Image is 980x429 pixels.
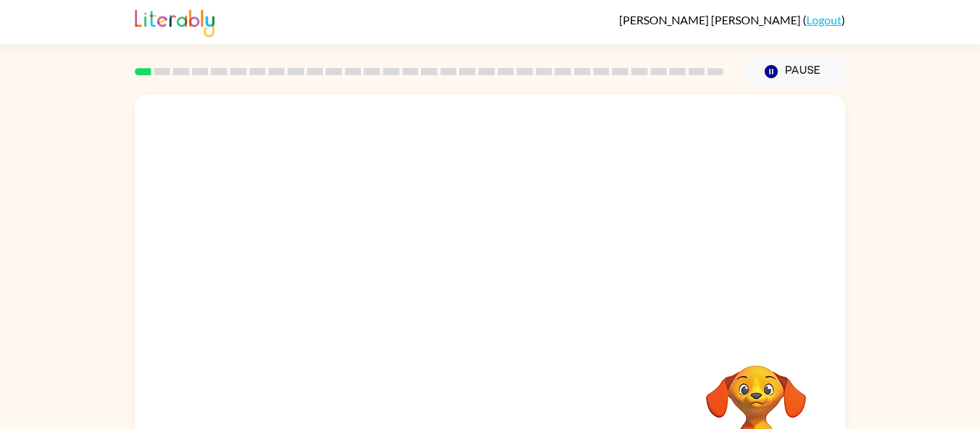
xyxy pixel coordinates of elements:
[619,13,803,26] span: [PERSON_NAME] [PERSON_NAME]
[741,55,845,88] button: Pause
[619,13,845,26] div: ( )
[806,13,842,26] a: Logout
[135,6,215,37] img: Literably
